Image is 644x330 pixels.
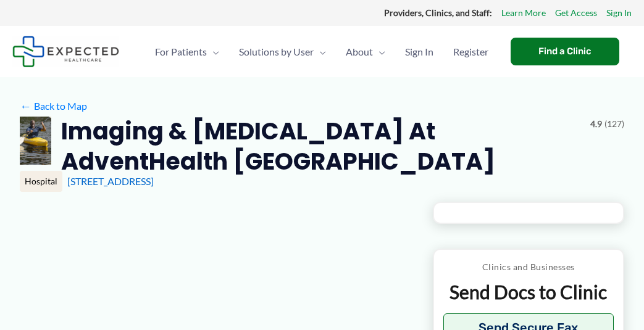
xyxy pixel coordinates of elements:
a: Sign In [395,30,443,73]
a: Get Access [555,5,597,21]
span: For Patients [155,30,207,73]
a: Learn More [501,5,546,21]
a: For PatientsMenu Toggle [145,30,229,73]
span: Register [453,30,488,73]
a: AboutMenu Toggle [336,30,395,73]
span: Menu Toggle [373,30,385,73]
span: Sign In [405,30,433,73]
nav: Primary Site Navigation [145,30,498,73]
a: Solutions by UserMenu Toggle [229,30,336,73]
strong: Providers, Clinics, and Staff: [384,7,492,18]
a: [STREET_ADDRESS] [67,175,154,187]
img: Expected Healthcare Logo - side, dark font, small [12,36,119,67]
a: Sign In [606,5,632,21]
span: (127) [604,116,624,132]
div: Hospital [20,171,62,192]
span: Solutions by User [239,30,314,73]
a: Register [443,30,498,73]
p: Clinics and Businesses [443,259,614,275]
span: 4.9 [590,116,602,132]
a: Find a Clinic [511,38,619,65]
span: ← [20,100,31,112]
span: Menu Toggle [314,30,326,73]
a: ←Back to Map [20,97,87,115]
h2: Imaging & [MEDICAL_DATA] at AdventHealth [GEOGRAPHIC_DATA] [61,116,580,177]
span: Menu Toggle [207,30,219,73]
p: Send Docs to Clinic [443,280,614,304]
span: About [346,30,373,73]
